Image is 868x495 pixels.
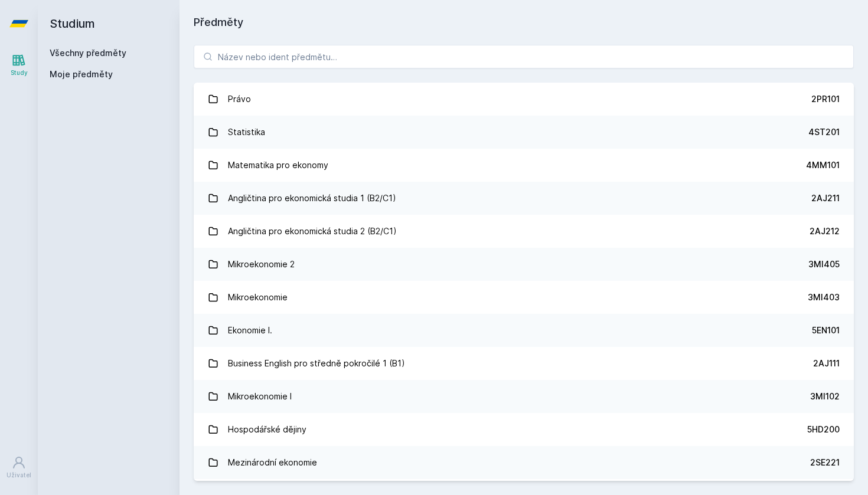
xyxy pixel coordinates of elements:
[194,116,854,149] a: Statistika 4ST201
[228,153,328,177] div: Matematika pro ekonomy
[194,83,854,116] a: Právo 2PR101
[228,319,272,342] div: Ekonomie I.
[812,324,840,336] div: 5EN101
[194,182,854,215] a: Angličtina pro ekonomická studia 1 (B2/C1) 2AJ211
[811,93,840,105] div: 2PR101
[807,424,840,435] div: 5HD200
[194,314,854,347] a: Ekonomie I. 5EN101
[228,253,295,276] div: Mikroekonomie 2
[194,248,854,281] a: Mikroekonomie 2 3MI405
[194,215,854,248] a: Angličtina pro ekonomická studia 2 (B2/C1) 2AJ212
[50,68,113,80] span: Moje předměty
[194,45,854,68] input: Název nebo ident předmětu…
[194,446,854,479] a: Mezinárodní ekonomie 2SE221
[194,347,854,380] a: Business English pro středně pokročilé 1 (B1) 2AJ111
[810,457,840,468] div: 2SE221
[11,68,28,77] div: Study
[228,87,251,111] div: Právo
[810,225,840,237] div: 2AJ212
[810,391,840,402] div: 3MI102
[228,120,265,144] div: Statistika
[808,126,840,138] div: 4ST201
[808,291,840,303] div: 3MI403
[808,258,840,270] div: 3MI405
[50,48,126,58] a: Všechny předměty
[194,149,854,182] a: Matematika pro ekonomy 4MM101
[2,47,35,83] a: Study
[228,219,397,243] div: Angličtina pro ekonomická studia 2 (B2/C1)
[228,385,292,408] div: Mikroekonomie I
[194,14,854,31] h1: Předměty
[194,281,854,314] a: Mikroekonomie 3MI403
[228,352,405,375] div: Business English pro středně pokročilé 1 (B1)
[6,471,31,480] div: Uživatel
[228,451,317,474] div: Mezinárodní ekonomie
[806,159,840,171] div: 4MM101
[2,450,35,486] a: Uživatel
[194,413,854,446] a: Hospodářské dějiny 5HD200
[228,286,288,309] div: Mikroekonomie
[811,192,840,204] div: 2AJ211
[194,380,854,413] a: Mikroekonomie I 3MI102
[228,186,396,210] div: Angličtina pro ekonomická studia 1 (B2/C1)
[228,418,306,441] div: Hospodářské dějiny
[813,358,840,369] div: 2AJ111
